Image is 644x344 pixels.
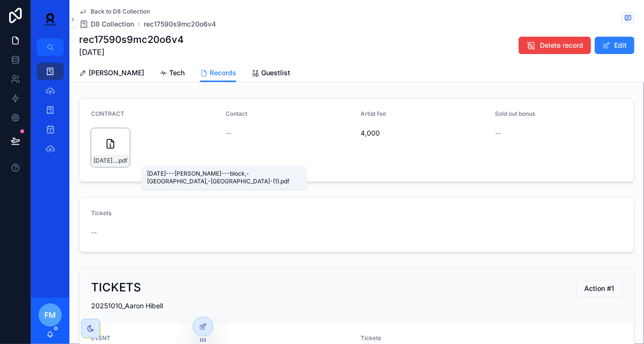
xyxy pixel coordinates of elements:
[226,110,248,117] span: Contact
[540,41,583,50] span: Delete record
[79,46,184,58] span: [DATE]
[91,302,163,310] span: 20251010_Aaron Hibell
[31,56,69,170] div: scrollable content
[496,128,501,138] span: --
[79,19,134,29] a: D8 Collection
[576,280,622,297] button: Action #1
[39,12,62,27] img: App logo
[91,228,97,237] span: --
[160,64,185,83] a: Tech
[79,8,150,15] a: Back to D8 Collection
[117,157,127,165] span: .pdf
[210,68,236,78] span: Records
[144,19,216,29] a: rec17590s9mc20o6v4
[91,280,141,295] h2: TICKETS
[496,110,536,117] span: Sold out bonus
[79,64,144,83] a: [PERSON_NAME]
[89,68,144,78] span: [PERSON_NAME]
[79,33,184,46] h1: rec17590s9mc20o6v4
[91,19,134,29] span: D8 Collection
[94,157,117,165] span: [DATE]---[PERSON_NAME]---block,-[GEOGRAPHIC_DATA],-[GEOGRAPHIC_DATA]-(1)
[361,128,488,138] span: 4,000
[252,64,290,83] a: Guestlist
[91,110,124,117] span: CONTRACT
[44,309,56,321] span: FM
[91,8,150,15] span: Back to D8 Collection
[169,68,185,78] span: Tech
[91,209,111,217] span: Tickets
[200,64,236,83] a: Records
[147,170,301,186] div: [DATE]---[PERSON_NAME]---block,-[GEOGRAPHIC_DATA],-[GEOGRAPHIC_DATA]-(1).pdf
[595,37,634,54] button: Edit
[226,128,232,138] span: --
[91,334,110,342] span: EVENT
[519,37,591,54] button: Delete record
[261,68,290,78] span: Guestlist
[361,110,386,117] span: Artist fee
[584,284,614,293] span: Action #1
[361,334,381,342] span: Tickets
